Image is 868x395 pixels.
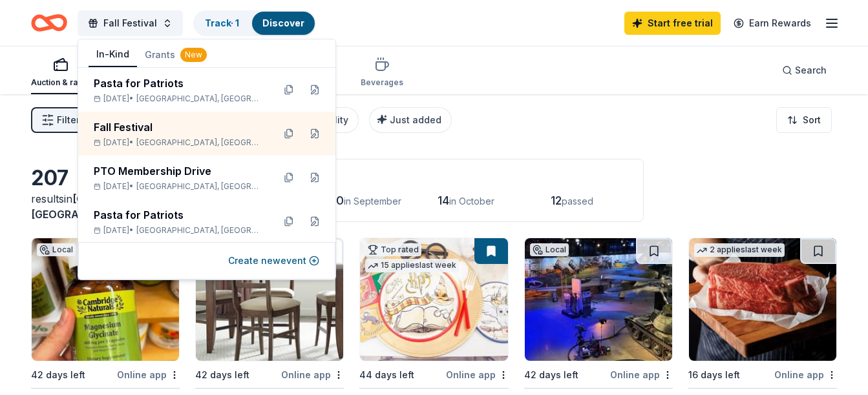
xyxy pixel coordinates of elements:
[31,367,85,383] div: 42 days left
[689,238,836,361] img: Image for Omaha Steaks
[694,243,785,257] div: 2 applies last week
[262,17,304,28] a: Discover
[31,77,90,88] div: Auction & raffle
[32,238,179,361] img: Image for Cambridge Naturals
[624,12,721,35] a: Start free trial
[94,94,263,104] div: [DATE] •
[94,119,263,135] div: Fall Festival
[361,77,403,88] div: Beverages
[369,107,452,133] button: Just added
[446,367,509,383] div: Online app
[361,52,403,94] button: Beverages
[530,243,569,256] div: Local
[228,253,319,268] button: Create newevent
[31,8,67,38] a: Home
[360,238,507,361] img: Image for Oriental Trading
[103,15,157,31] span: Fall Festival
[562,196,593,207] span: passed
[94,181,263,192] div: [DATE] •
[136,94,263,104] span: [GEOGRAPHIC_DATA], [GEOGRAPHIC_DATA]
[117,367,180,383] div: Online app
[776,107,832,133] button: Sort
[89,43,137,67] button: In-Kind
[365,243,421,256] div: Top rated
[524,367,578,383] div: 42 days left
[31,107,90,133] button: Filter2
[803,112,821,128] span: Sort
[438,194,449,207] span: 14
[211,170,628,185] div: Application deadlines
[525,238,672,361] img: Image for American Heritage Museum
[180,48,207,62] div: New
[31,52,90,94] button: Auction & raffle
[726,12,819,35] a: Earn Rewards
[136,181,263,192] span: [GEOGRAPHIC_DATA], [GEOGRAPHIC_DATA]
[136,225,263,236] span: [GEOGRAPHIC_DATA], [GEOGRAPHIC_DATA]
[193,10,316,36] button: Track· 1Discover
[31,191,180,222] div: results
[359,367,414,383] div: 44 days left
[610,367,673,383] div: Online app
[390,114,441,125] span: Just added
[37,243,76,256] div: Local
[365,259,459,272] div: 15 applies last week
[94,207,263,223] div: Pasta for Patriots
[344,196,401,207] span: in September
[195,367,249,383] div: 42 days left
[94,225,263,236] div: [DATE] •
[94,137,263,148] div: [DATE] •
[205,17,239,28] a: Track· 1
[136,137,263,148] span: [GEOGRAPHIC_DATA], [GEOGRAPHIC_DATA]
[772,57,837,83] button: Search
[449,196,494,207] span: in October
[94,76,263,91] div: Pasta for Patriots
[281,367,344,383] div: Online app
[78,10,183,36] button: Fall Festival
[774,367,837,383] div: Online app
[688,367,740,383] div: 16 days left
[57,112,79,128] span: Filter
[94,163,263,179] div: PTO Membership Drive
[196,238,343,361] img: Image for Jordan's Furniture
[137,43,215,66] button: Grants
[795,63,827,78] span: Search
[551,194,562,207] span: 12
[31,165,180,191] div: 207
